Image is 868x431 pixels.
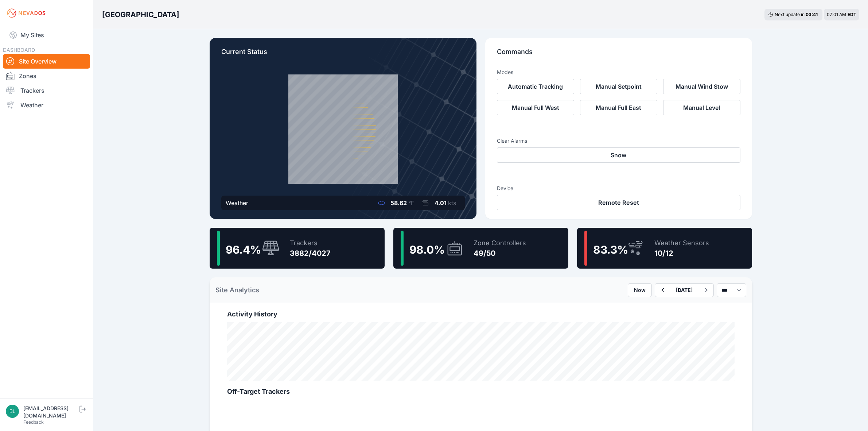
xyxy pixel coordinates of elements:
button: Now [628,283,652,297]
span: 98.0 % [409,243,445,256]
nav: Breadcrumb [102,5,179,24]
a: Site Overview [3,54,90,69]
a: 96.4%Trackers3882/4027 [210,228,385,269]
a: 98.0%Zone Controllers49/50 [393,228,568,269]
h3: Clear Alarms [497,137,740,145]
div: Trackers [290,238,331,248]
button: Remote Reset [497,195,740,210]
button: Manual Wind Stow [663,79,740,94]
img: blippencott@invenergy.com [6,405,19,418]
a: 83.3%Weather Sensors10/12 [577,228,752,269]
button: Manual Level [663,100,740,115]
span: 4.01 [435,199,447,207]
span: 96.4 % [226,243,261,256]
button: Snow [497,147,740,163]
a: Trackers [3,83,90,98]
div: Weather [226,199,248,207]
button: Manual Setpoint [580,79,657,94]
h2: Activity History [227,309,735,319]
span: DASHBOARD [3,47,35,53]
button: Manual Full East [580,100,657,115]
h3: Device [497,185,740,192]
div: Zone Controllers [474,238,526,248]
h2: Site Analytics [215,285,259,295]
a: Weather [3,98,90,112]
div: 03 : 41 [806,12,819,18]
div: 49/50 [474,248,526,258]
div: Weather Sensors [654,238,709,248]
h2: Off-Target Trackers [227,386,735,397]
a: Feedback [23,419,44,425]
span: 58.62 [390,199,407,207]
a: Zones [3,69,90,83]
span: EDT [848,12,856,17]
p: Current Status [221,47,465,63]
span: Next update in [775,12,805,17]
h3: [GEOGRAPHIC_DATA] [102,9,179,20]
div: [EMAIL_ADDRESS][DOMAIN_NAME] [23,405,78,419]
h3: Modes [497,69,513,76]
span: kts [448,199,456,207]
div: 3882/4027 [290,248,331,258]
button: Automatic Tracking [497,79,574,94]
p: Commands [497,47,740,63]
img: Nevados [6,7,47,19]
button: [DATE] [670,284,698,297]
div: 10/12 [654,248,709,258]
a: My Sites [3,26,90,44]
span: °F [408,199,414,207]
button: Manual Full West [497,100,574,115]
span: 07:01 AM [827,12,846,17]
span: 83.3 % [593,243,628,256]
